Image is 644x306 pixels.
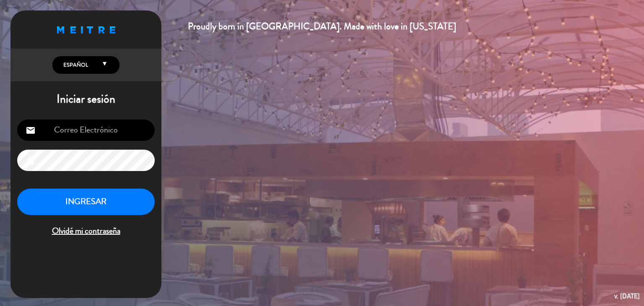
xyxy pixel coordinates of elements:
[61,61,88,69] span: Español
[17,189,155,215] button: INGRESAR
[26,156,36,166] i: lock
[10,92,161,106] h1: Iniciar sesión
[614,290,640,302] div: v. [DATE]
[17,119,155,141] input: Correo Electrónico
[26,125,36,135] i: email
[17,224,155,238] span: Olvidé mi contraseña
